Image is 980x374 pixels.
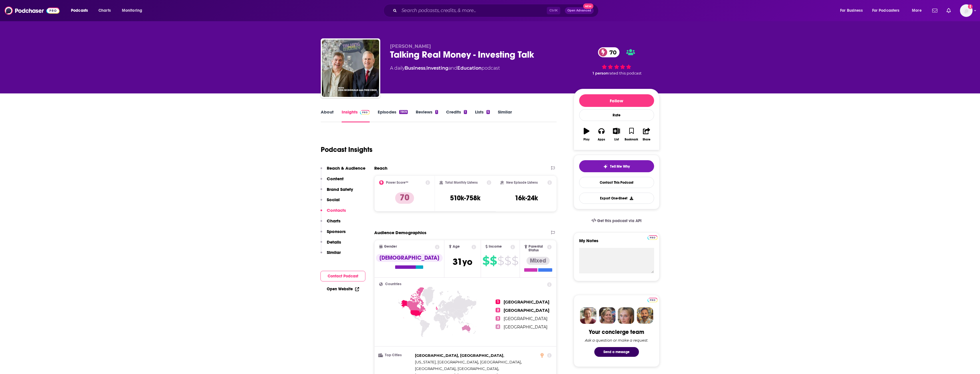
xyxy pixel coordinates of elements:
[589,328,644,336] div: Your concierge team
[320,250,341,260] button: Similar
[390,65,500,72] div: A daily podcast
[98,7,111,15] span: Charts
[327,250,341,255] p: Similar
[5,5,60,16] img: Podchaser - Follow, Share and Rate Podcasts
[504,316,547,321] span: [GEOGRAPHIC_DATA]
[453,245,460,248] span: Age
[625,138,638,141] div: Bookmark
[425,65,426,71] span: ,
[415,359,479,365] span: ,
[389,4,604,17] div: Search podcasts, credits, & more...
[320,207,346,218] button: Contacts
[327,176,344,181] p: Content
[321,145,373,154] h1: Podcast Insights
[327,218,340,224] p: Charts
[453,256,472,267] span: 31 yo
[415,366,456,371] span: [GEOGRAPHIC_DATA]
[599,307,615,324] img: Barbara Profile
[504,308,549,313] span: [GEOGRAPHIC_DATA]
[593,71,608,75] span: 1 person
[583,3,593,9] span: New
[504,299,549,305] span: [GEOGRAPHIC_DATA]
[385,282,401,286] span: Countries
[840,7,863,15] span: For Business
[506,181,538,185] h2: New Episode Listens
[327,239,341,245] p: Details
[327,165,365,171] p: Reach & Audience
[648,297,658,302] a: Pro website
[379,353,413,357] h3: Top Cities
[583,138,589,141] div: Play
[415,353,503,358] span: [GEOGRAPHIC_DATA], [GEOGRAPHIC_DATA]
[320,197,340,207] button: Social
[320,229,346,239] button: Sponsors
[320,218,340,229] button: Charts
[579,94,654,107] button: Follow
[836,6,870,15] button: open menu
[435,110,438,114] div: 1
[118,6,150,15] button: open menu
[320,187,353,197] button: Brand Safety
[342,109,370,122] a: InsightsPodchaser Pro
[320,239,341,250] button: Details
[912,7,922,15] span: More
[67,6,95,15] button: open menu
[376,254,443,262] div: [DEMOGRAPHIC_DATA]
[464,110,467,114] div: 1
[399,110,407,114] div: 1909
[405,65,425,71] a: Business
[930,6,940,15] a: Show notifications dropdown
[384,245,397,248] span: Gender
[374,230,426,235] h2: Audience Demographics
[579,177,654,188] a: Contact This Podcast
[360,110,370,115] img: Podchaser Pro
[565,7,594,14] button: Open AdvancedNew
[490,256,497,265] span: $
[327,287,359,291] a: Open Website
[504,256,511,265] span: $
[71,7,88,15] span: Podcasts
[515,194,538,202] h3: 16k-24k
[480,359,522,365] span: ,
[609,124,624,145] button: List
[386,181,408,185] h2: Power Score™
[594,347,639,357] button: Send a message
[944,6,953,15] a: Show notifications dropdown
[579,193,654,204] button: Export One-Sheet
[528,245,546,252] span: Parental Status
[597,218,642,223] span: Get this podcast via API
[415,360,478,364] span: [US_STATE], [GEOGRAPHIC_DATA]
[415,352,504,359] span: ,
[458,366,498,371] span: [GEOGRAPHIC_DATA]
[908,6,929,15] button: open menu
[594,124,609,145] button: Apps
[395,192,414,204] p: 70
[587,214,646,228] a: Get this podcast via API
[643,138,650,141] div: Share
[960,4,973,17] span: Logged in as vickers
[482,256,489,265] span: $
[639,124,654,145] button: Share
[585,338,648,342] div: Ask a question or make a request.
[960,4,973,17] img: User Profile
[504,324,547,330] span: [GEOGRAPHIC_DATA]
[614,138,619,141] div: List
[399,6,547,15] input: Search podcasts, credits, & more...
[604,47,619,57] span: 70
[320,165,365,176] button: Reach & Audience
[960,4,973,17] button: Show profile menu
[378,109,407,122] a: Episodes1909
[872,7,900,15] span: For Podcasters
[968,4,973,9] svg: Add a profile image
[496,308,500,312] span: 2
[486,110,490,114] div: 5
[457,65,482,71] a: Education
[450,194,480,202] h3: 510k-758k
[374,165,387,171] h2: Reach
[580,307,597,324] img: Sydney Profile
[624,124,639,145] button: Bookmark
[608,71,642,75] span: rated this podcast
[489,245,502,248] span: Income
[498,109,512,122] a: Similar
